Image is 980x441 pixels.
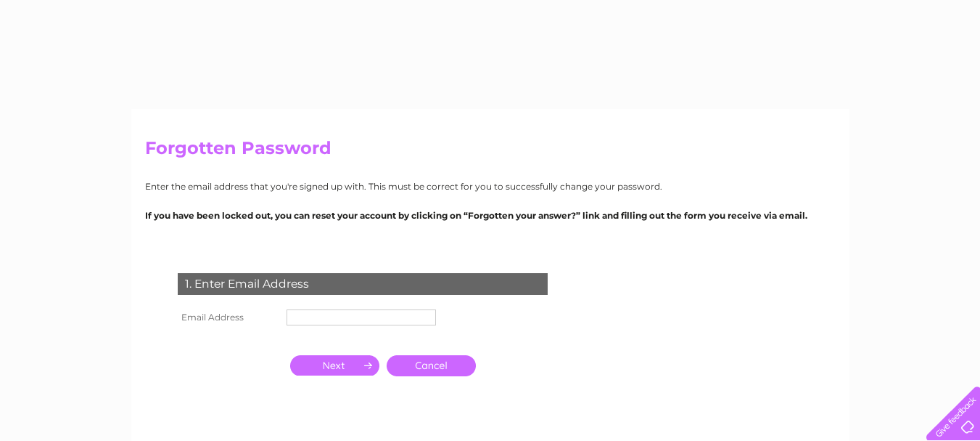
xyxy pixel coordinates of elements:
[387,355,476,376] a: Cancel
[145,209,836,222] p: If you have been locked out, you can reset your account by clicking on “Forgotten your answer?” l...
[174,306,283,329] th: Email Address
[178,273,548,295] div: 1. Enter Email Address
[145,179,836,193] p: Enter the email address that you're signed up with. This must be correct for you to successfully ...
[145,138,836,166] h2: Forgotten Password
